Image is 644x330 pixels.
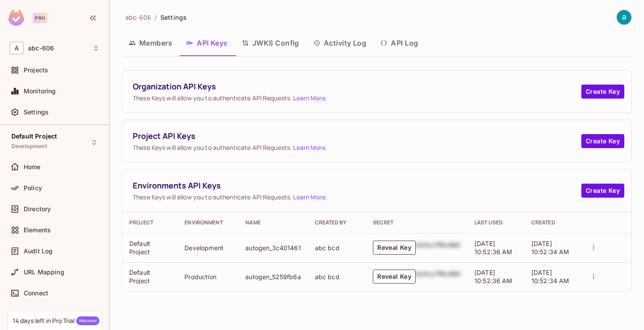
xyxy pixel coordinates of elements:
[160,13,187,21] span: Settings
[238,262,308,291] td: autogen_5259fb6a
[293,143,325,152] a: Learn More
[133,94,581,102] span: These Keys will allow you to authenticate API Requests. .
[11,143,47,150] span: Development
[581,134,624,148] button: Create Key
[125,13,151,21] span: abc-606
[373,32,425,54] button: API Log
[306,32,374,54] button: Activity Log
[24,248,53,255] span: Audit Log
[531,240,570,255] span: [DATE] 10:52:34 AM
[581,184,624,198] button: Create Key
[416,241,460,255] div: b24cc7f8c660
[11,133,57,140] span: Default Project
[293,94,325,102] a: Learn More
[179,32,235,54] button: API Keys
[76,316,99,325] span: Welcome!
[24,163,41,170] span: Home
[155,13,157,21] li: /
[133,143,581,152] span: These Keys will allow you to authenticate API Requests. .
[28,45,54,52] span: Workspace: abc-606
[308,233,366,262] td: abc bcd
[133,131,581,142] span: Project API Keys
[177,262,238,291] td: Production
[133,81,581,92] span: Organization API Keys
[24,206,51,213] span: Directory
[24,67,48,74] span: Projects
[177,233,238,262] td: Development
[33,13,47,23] div: Pro
[24,109,49,116] span: Settings
[24,290,48,297] span: Connect
[587,270,600,283] button: actions
[373,219,460,226] div: Secret
[474,269,513,284] span: [DATE] 10:52:36 AM
[474,240,513,255] span: [DATE] 10:52:36 AM
[122,233,177,262] td: Default Project
[129,219,170,226] div: Project
[24,269,64,276] span: URL Mapping
[133,193,581,201] span: These Keys will allow you to authenticate API Requests. .
[373,241,416,255] button: Reveal Key
[416,270,460,284] div: b24cc7f8c660
[531,269,570,284] span: [DATE] 10:52:34 AM
[238,233,308,262] td: autogen_3c401461
[617,10,631,25] img: abc bcd
[8,10,24,26] img: SReyMgAAAABJRU5ErkJggg==
[315,219,359,226] div: Created By
[13,316,99,325] div: 14 days left in Pro Trial
[235,32,306,54] button: JWKS Config
[293,193,325,201] a: Learn More
[245,219,301,226] div: Name
[122,32,179,54] button: Members
[24,185,42,192] span: Policy
[531,219,573,226] div: Created
[122,262,177,291] td: Default Project
[24,88,56,95] span: Monitoring
[474,219,517,226] div: Last Used
[10,42,24,54] span: A
[308,262,366,291] td: abc bcd
[373,270,416,284] button: Reveal Key
[587,241,600,254] button: actions
[184,219,231,226] div: Environment
[133,180,581,191] span: Environments API Keys
[24,227,51,234] span: Elements
[581,85,624,99] button: Create Key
